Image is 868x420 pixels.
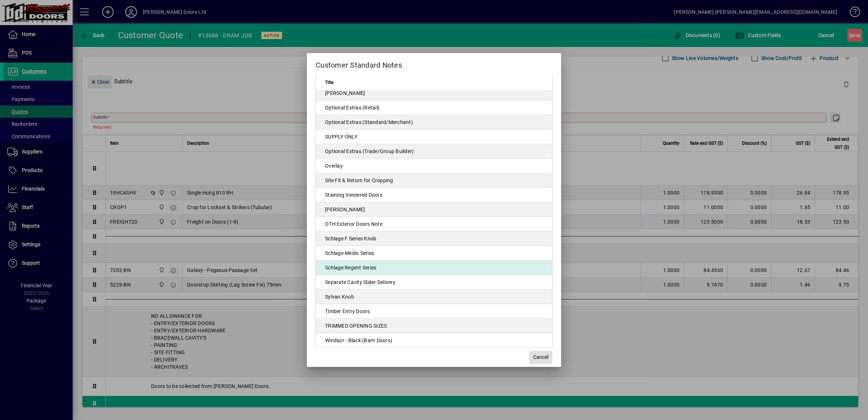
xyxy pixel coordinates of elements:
[325,79,333,87] span: Title
[316,333,552,348] td: Windsor - Black (Barn Doors)
[316,260,552,275] td: Schlage Regent Series
[316,173,552,188] td: Site Fit & Return for Cropping
[316,319,552,333] td: TRIMMED OPENING SIZES
[316,188,552,202] td: Staining Veneered Doors
[316,217,552,231] td: OTH Exterior Doors Note
[316,202,552,217] td: [PERSON_NAME]
[316,86,552,100] td: [PERSON_NAME]
[316,115,552,129] td: Optional Extras (Standard/Merchant)
[316,159,552,173] td: Overlay
[529,351,552,364] button: Cancel
[533,353,548,361] span: Cancel
[316,275,552,289] td: Separate Cavity Slider Delivery
[316,289,552,304] td: Sylvan Knob
[316,144,552,159] td: Optional Extras (Trade/Group Builder)
[316,231,552,246] td: Schlage F Series Knob
[316,304,552,319] td: Timber Entry Doors
[316,246,552,260] td: Schlage Medio Series
[316,129,552,144] td: SUPPLY ONLY
[307,53,561,74] h2: Customer Standard Notes
[316,100,552,115] td: Optional Extras (Retail)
